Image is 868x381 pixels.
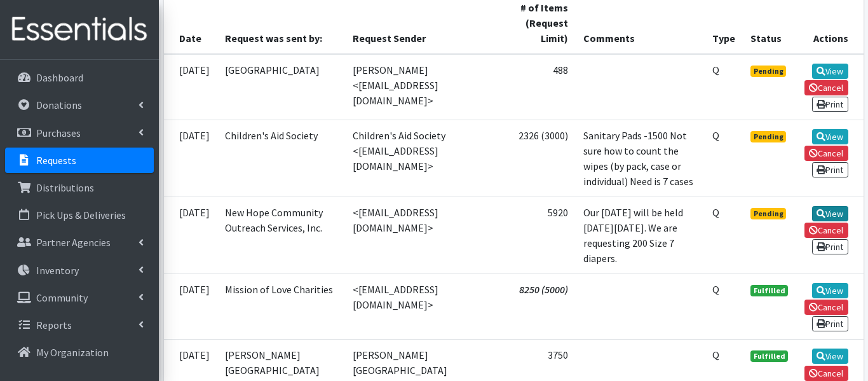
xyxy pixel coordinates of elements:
[509,54,576,120] td: 488
[576,120,705,197] td: Sanitary Pads -1500 Not sure how to count the wipes (by pack, case or individual) Need is 7 cases
[36,209,126,221] p: Pick Ups & Deliveries
[36,154,76,167] p: Requests
[509,274,576,339] td: 8250 (5000)
[576,197,705,274] td: Our [DATE] will be held [DATE][DATE]. We are requesting 200 Size 7 diapers.
[5,340,154,365] a: My Organization
[217,197,346,274] td: New Hope Community Outreach Services, Inc.
[164,54,217,120] td: [DATE]
[5,92,154,118] a: Donations
[345,274,509,339] td: <[EMAIL_ADDRESS][DOMAIN_NAME]>
[5,8,154,51] img: HumanEssentials
[217,274,346,339] td: Mission of Love Charities
[217,120,346,197] td: Children's Aid Society
[345,197,509,274] td: <[EMAIL_ADDRESS][DOMAIN_NAME]>
[804,80,848,95] a: Cancel
[36,71,83,84] p: Dashboard
[36,236,111,249] p: Partner Agencies
[36,319,72,331] p: Reports
[712,206,719,219] abbr: Quantity
[750,285,789,296] span: Fulfilled
[36,127,81,139] p: Purchases
[712,349,719,361] abbr: Quantity
[5,258,154,283] a: Inventory
[5,312,154,338] a: Reports
[812,162,848,177] a: Print
[345,120,509,197] td: Children's Aid Society <[EMAIL_ADDRESS][DOMAIN_NAME]>
[712,64,719,76] abbr: Quantity
[750,131,787,142] span: Pending
[812,64,848,79] a: View
[812,349,848,364] a: View
[812,129,848,144] a: View
[812,239,848,254] a: Print
[36,346,109,359] p: My Organization
[812,316,848,331] a: Print
[750,350,789,362] span: Fulfilled
[509,120,576,197] td: 2326 (3000)
[164,197,217,274] td: [DATE]
[804,300,848,315] a: Cancel
[5,230,154,255] a: Partner Agencies
[5,285,154,310] a: Community
[812,206,848,221] a: View
[345,54,509,120] td: [PERSON_NAME] <[EMAIL_ADDRESS][DOMAIN_NAME]>
[712,129,719,142] abbr: Quantity
[217,54,346,120] td: [GEOGRAPHIC_DATA]
[750,66,787,77] span: Pending
[812,283,848,298] a: View
[36,291,88,304] p: Community
[812,97,848,112] a: Print
[164,120,217,197] td: [DATE]
[804,366,848,381] a: Cancel
[804,146,848,161] a: Cancel
[5,148,154,173] a: Requests
[5,202,154,228] a: Pick Ups & Deliveries
[5,65,154,90] a: Dashboard
[164,274,217,339] td: [DATE]
[804,223,848,238] a: Cancel
[509,197,576,274] td: 5920
[750,208,787,219] span: Pending
[36,99,82,111] p: Donations
[36,264,79,277] p: Inventory
[5,120,154,146] a: Purchases
[712,283,719,296] abbr: Quantity
[5,175,154,200] a: Distributions
[36,181,94,194] p: Distributions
